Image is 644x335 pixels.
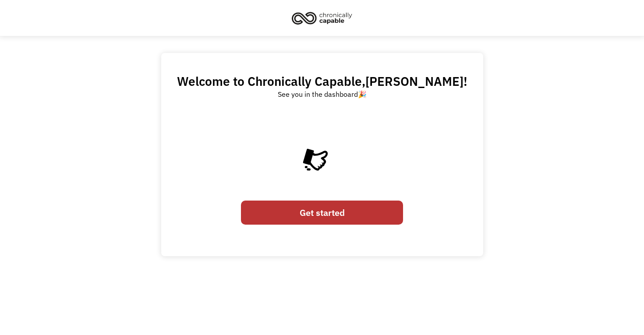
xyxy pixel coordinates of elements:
[365,73,464,89] span: [PERSON_NAME]
[241,201,403,225] a: Get started
[241,196,403,229] form: Email Form
[358,90,367,99] a: 🎉
[289,8,355,28] img: Chronically Capable logo
[177,74,467,89] h2: Welcome to Chronically Capable, !
[278,89,367,99] div: See you in the dashboard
